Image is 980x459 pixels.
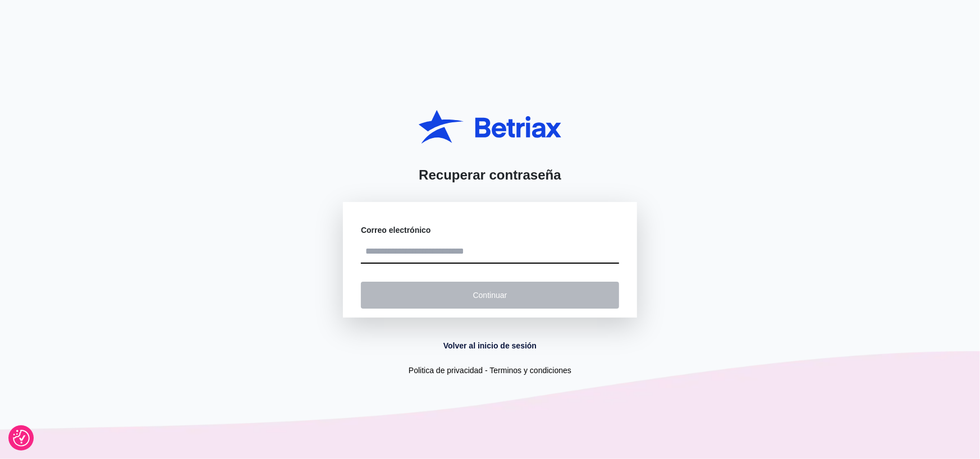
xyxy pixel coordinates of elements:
label: Correo electrónico [361,224,431,236]
img: Revisit consent button [13,430,30,447]
p: Politica de privacidad - Terminos y condiciones [409,365,571,376]
button: Continuar [361,282,619,309]
a: Volver al inicio de sesión [443,340,537,351]
h1: Recuperar contraseña [419,166,561,184]
p: Continuar [473,290,507,301]
button: Preferencias de consentimiento [13,430,30,447]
